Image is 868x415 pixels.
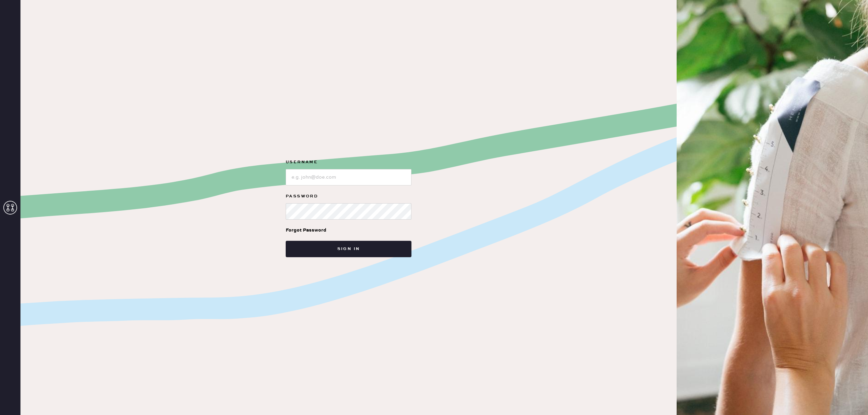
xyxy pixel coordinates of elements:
[286,220,326,241] a: Forgot Password
[286,241,411,257] button: Sign in
[286,226,326,234] div: Forgot Password
[286,169,411,185] input: e.g. john@doe.com
[286,192,411,200] label: Password
[286,158,411,166] label: Username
